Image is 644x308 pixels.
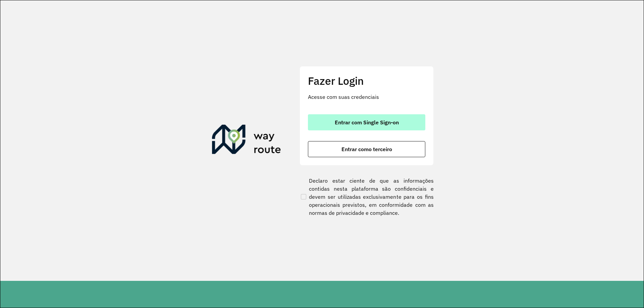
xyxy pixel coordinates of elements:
button: button [308,114,425,130]
p: Acesse com suas credenciais [308,93,425,101]
img: Roteirizador AmbevTech [212,125,281,157]
h2: Fazer Login [308,74,425,87]
span: Entrar como terceiro [341,146,392,152]
button: button [308,141,425,157]
span: Entrar com Single Sign-on [335,120,399,125]
label: Declaro estar ciente de que as informações contidas nesta plataforma são confidenciais e devem se... [300,177,434,217]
